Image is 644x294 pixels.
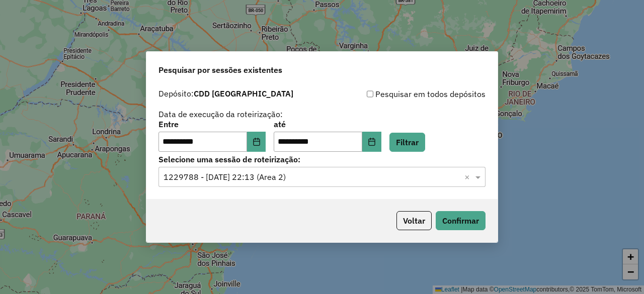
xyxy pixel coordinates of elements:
[158,87,293,100] label: Depósito:
[247,132,266,152] button: Choose Date
[274,118,381,130] label: até
[389,133,425,152] button: Filtrar
[362,132,381,152] button: Choose Date
[322,88,486,100] div: Pesquisar em todos depósitos
[158,118,266,130] label: Entre
[158,153,486,165] label: Selecione uma sessão de roteirização:
[436,211,486,230] button: Confirmar
[396,211,432,230] button: Voltar
[464,171,473,183] span: Clear all
[194,88,293,99] strong: CDD [GEOGRAPHIC_DATA]
[158,64,282,76] span: Pesquisar por sessões existentes
[158,108,283,120] label: Data de execução da roteirização:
